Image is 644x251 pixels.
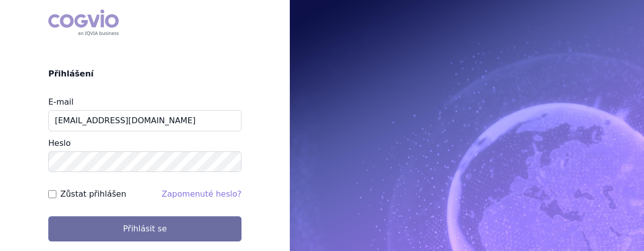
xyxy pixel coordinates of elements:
label: E-mail [48,97,73,107]
a: Zapomenuté heslo? [162,189,242,199]
label: Heslo [48,138,70,148]
label: Zůstat přihlášen [60,188,126,200]
div: COGVIO [48,10,119,36]
button: Přihlásit se [48,216,242,241]
h2: Přihlášení [48,68,242,80]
